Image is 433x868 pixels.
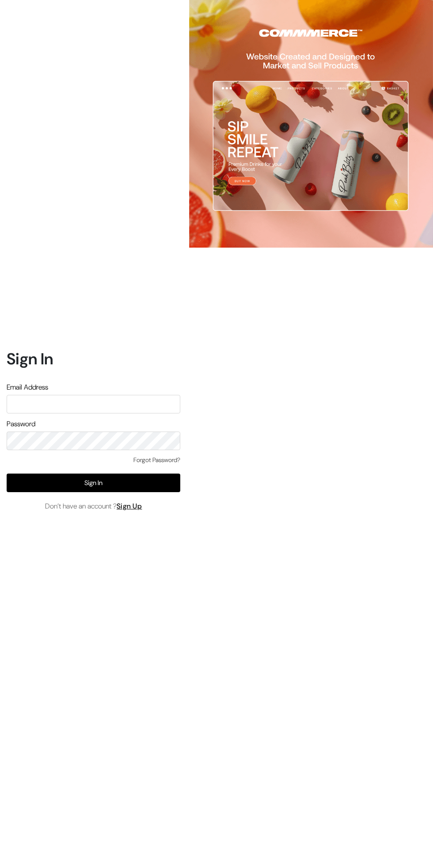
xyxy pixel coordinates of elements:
a: Forgot Password? [133,455,180,465]
span: Don’t have an account ? [45,501,142,512]
h1: Sign In [7,349,180,368]
a: Sign Up [117,501,142,511]
label: Email Address [7,382,48,393]
button: Sign In [7,474,180,492]
label: Password [7,419,35,429]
